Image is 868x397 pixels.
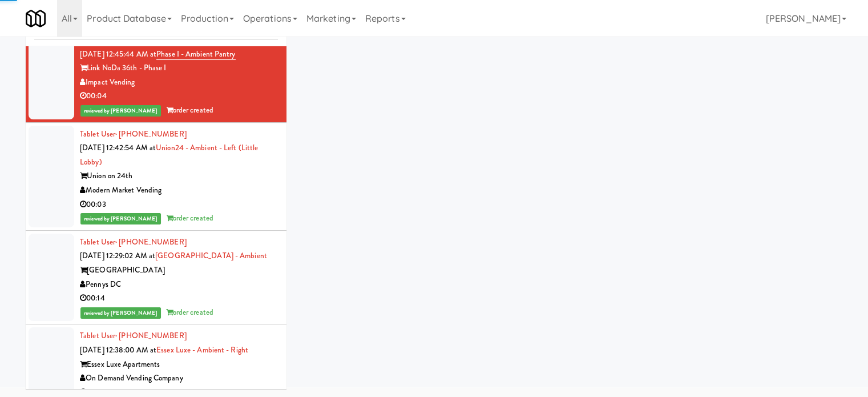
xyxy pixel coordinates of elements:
span: [DATE] 12:42:54 AM at [80,142,156,153]
div: Essex Luxe Apartments [80,358,278,372]
span: order created [166,105,213,115]
div: Impact Vending [80,75,278,90]
div: On Demand Vending Company [80,371,278,386]
span: [DATE] 12:29:02 AM at [80,250,155,261]
span: · [PHONE_NUMBER] [115,129,187,139]
li: Tablet User· [PHONE_NUMBER][DATE] 12:45:44 AM atPhase I - Ambient PantryLink NoDa 36th - Phase II... [26,29,286,123]
div: Link NoDa 36th - Phase I [80,61,278,75]
a: Tablet User· [PHONE_NUMBER] [80,236,187,247]
a: [GEOGRAPHIC_DATA] - Ambient [155,250,267,261]
div: 00:04 [80,89,278,103]
span: [DATE] 12:45:44 AM at [80,49,156,59]
a: Tablet User· [PHONE_NUMBER] [80,129,187,139]
a: Essex Luxe - Ambient - Right [156,344,248,355]
a: Tablet User· [PHONE_NUMBER] [80,330,187,341]
span: · [PHONE_NUMBER] [115,236,187,247]
a: Union24 - Ambient - Left (Little Lobby) [80,142,258,167]
li: Tablet User· [PHONE_NUMBER][DATE] 12:42:54 AM atUnion24 - Ambient - Left (Little Lobby)Union on 2... [26,123,286,231]
span: · [PHONE_NUMBER] [115,330,187,341]
div: 00:03 [80,198,278,212]
div: Modern Market Vending [80,183,278,198]
span: [DATE] 12:38:00 AM at [80,344,156,355]
a: Phase I - Ambient Pantry [156,49,235,60]
li: Tablet User· [PHONE_NUMBER][DATE] 12:29:02 AM at[GEOGRAPHIC_DATA] - Ambient[GEOGRAPHIC_DATA]Penny... [26,231,286,325]
img: Micromart [26,9,46,29]
div: 00:14 [80,291,278,306]
div: [GEOGRAPHIC_DATA] [80,263,278,278]
span: order created [166,212,213,223]
span: reviewed by [PERSON_NAME] [80,105,161,117]
div: Union on 24th [80,169,278,183]
span: order created [166,307,213,318]
span: reviewed by [PERSON_NAME] [80,213,161,224]
span: reviewed by [PERSON_NAME] [80,307,161,319]
div: Pennys DC [80,278,278,292]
